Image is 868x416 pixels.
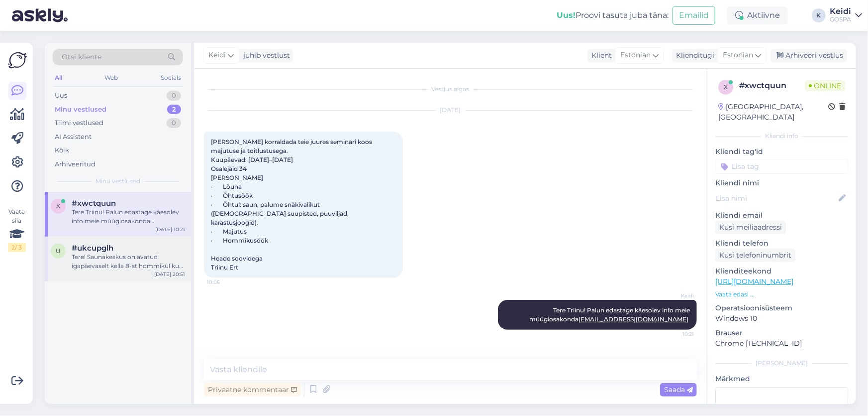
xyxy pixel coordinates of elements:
span: Keidi [208,50,226,61]
div: [DATE] 20:51 [154,271,185,278]
span: Minu vestlused [96,177,140,186]
p: Klienditeekond [715,266,848,277]
input: Lisa nimi [716,193,837,204]
p: Chrome [TECHNICAL_ID] [715,338,848,349]
span: Keidi [657,292,694,299]
div: Socials [159,71,183,84]
span: x [724,83,728,91]
span: x [56,202,60,210]
p: Kliendi nimi [715,178,848,188]
div: Tere! Saunakeskus on avatud igapäevaselt kella 8-st hommikul kuni 21.00-ni. [72,253,185,271]
div: Küsi meiliaadressi [715,221,786,234]
div: Arhiveeri vestlus [771,49,847,62]
span: Online [805,80,845,91]
a: [EMAIL_ADDRESS][DOMAIN_NAME] [579,315,688,323]
div: [GEOGRAPHIC_DATA], [GEOGRAPHIC_DATA] [718,102,828,123]
div: Küsi telefoninumbrit [715,249,795,262]
div: [DATE] 10:21 [155,226,185,233]
img: Askly Logo [8,51,27,70]
button: Emailid [673,6,715,25]
p: Operatsioonisüsteem [715,303,848,313]
div: Proovi tasuta juba täna: [557,9,669,21]
div: 0 [167,91,181,101]
div: 2 [167,105,181,115]
div: AI Assistent [55,132,92,142]
a: KeidiGOSPA [830,7,862,23]
div: GOSPA [830,15,851,23]
p: Vaata edasi ... [715,290,848,299]
span: u [56,247,61,255]
div: Tiimi vestlused [55,118,103,128]
div: Tere Triinu! Palun edastage käesolev info meie müügiosakonda [EMAIL_ADDRESS][DOMAIN_NAME] [72,208,185,226]
div: Web [103,71,120,84]
span: Estonian [723,50,753,61]
span: Saada [664,385,693,394]
div: Vaata siia [8,207,26,252]
div: Privaatne kommentaar [204,383,301,397]
p: Kliendi email [715,210,848,221]
p: Brauser [715,328,848,338]
div: Kõik [55,145,69,155]
div: Aktiivne [727,6,788,24]
div: juhib vestlust [239,50,290,61]
span: Tere Triinu! Palun edastage käesolev info meie müügiosakonda [529,306,691,323]
div: 2 / 3 [8,243,26,252]
p: Kliendi telefon [715,238,848,249]
div: [PERSON_NAME] [715,359,848,368]
div: Kliendi info [715,132,848,140]
p: Kliendi tag'id [715,146,848,157]
b: Uus! [557,10,576,20]
p: Märkmed [715,374,848,384]
div: Uus [55,91,67,101]
a: [URL][DOMAIN_NAME] [715,277,793,286]
div: Minu vestlused [55,105,106,115]
span: 10:21 [657,330,694,338]
div: 0 [167,118,181,128]
div: Keidi [830,7,851,15]
span: #xwctquun [72,199,116,208]
input: Lisa tag [715,159,848,174]
span: #ukcupglh [72,244,113,253]
div: K [812,8,826,22]
div: Klient [587,50,612,61]
div: All [53,71,64,84]
span: 10:05 [207,278,244,286]
p: Windows 10 [715,313,848,324]
div: Vestlus algas [204,85,697,94]
span: Otsi kliente [62,52,101,62]
div: Arhiveeritud [55,159,96,169]
span: [PERSON_NAME] korraldada teie juures seminari koos majutuse ja toitlustusega. Kuupäevad: [DATE]–[... [211,138,374,271]
span: Estonian [620,50,651,61]
div: # xwctquun [739,80,805,92]
div: Klienditugi [672,50,714,61]
div: [DATE] [204,106,697,115]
